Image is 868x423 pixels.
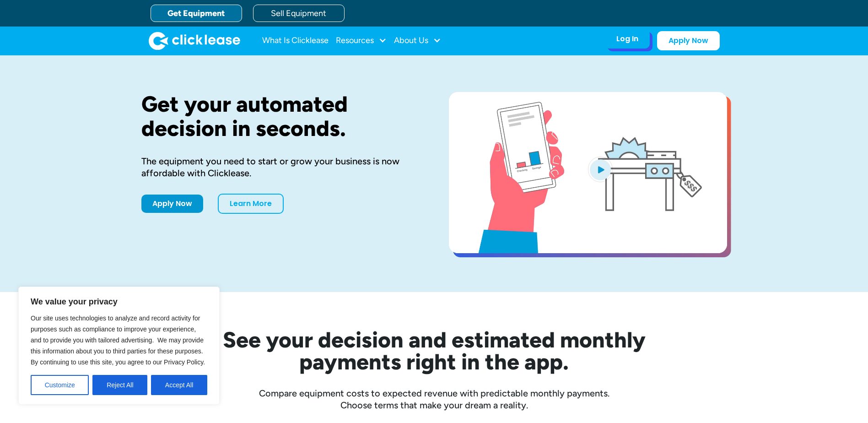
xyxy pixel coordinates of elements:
h2: See your decision and estimated monthly payments right in the app. [178,329,690,373]
div: Compare equipment costs to expected revenue with predictable monthly payments. Choose terms that ... [141,387,727,411]
a: Apply Now [657,31,720,50]
a: Get Equipment [151,5,242,22]
span: Our site uses technologies to analyze and record activity for purposes such as compliance to impr... [31,315,205,366]
a: home [149,32,240,50]
div: The equipment you need to start or grow your business is now affordable with Clicklease. [141,155,420,179]
img: Blue play button logo on a light blue circular background [588,157,613,182]
div: Log In [616,34,638,43]
a: What Is Clicklease [262,32,329,50]
a: Learn More [218,194,284,214]
button: Accept All [151,375,207,395]
button: Reject All [92,375,147,395]
div: About Us [394,32,441,50]
button: Customize [31,375,89,395]
a: Sell Equipment [253,5,345,22]
a: open lightbox [449,92,727,253]
p: We value your privacy [31,296,207,307]
h1: Get your automated decision in seconds. [141,92,420,141]
a: Apply Now [141,195,203,213]
div: Resources [336,32,387,50]
img: Clicklease logo [149,32,240,50]
div: We value your privacy [18,287,220,405]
